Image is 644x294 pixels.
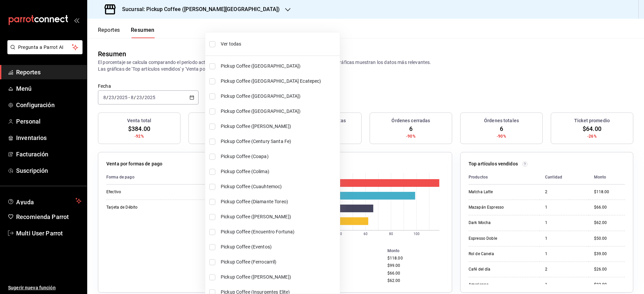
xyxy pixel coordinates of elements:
span: Pickup Coffee (Century Santa Fe) [221,138,337,145]
span: Pickup Coffee ([GEOGRAPHIC_DATA]) [221,63,337,70]
span: Pickup Coffee ([GEOGRAPHIC_DATA] Ecatepec) [221,78,337,85]
span: Pickup Coffee (Coapa) [221,153,337,160]
span: Pickup Coffee ([PERSON_NAME]) [221,213,337,220]
span: Pickup Coffee (Ferrocarril) [221,259,337,266]
span: Pickup Coffee (Diamante Toreo) [221,198,337,205]
span: Pickup Coffee ([GEOGRAPHIC_DATA]) [221,93,337,100]
span: Pickup Coffee (Encuentro Fortuna) [221,228,337,235]
span: Pickup Coffee ([PERSON_NAME]) [221,274,337,281]
span: Pickup Coffee (Cuauhtemoc) [221,183,337,190]
span: Pickup Coffee (Colima) [221,168,337,175]
span: Ver todas [221,41,337,48]
span: Pickup Coffee (Eventos) [221,243,337,250]
span: Pickup Coffee ([GEOGRAPHIC_DATA]) [221,108,337,115]
span: Pickup Coffee ([PERSON_NAME]) [221,123,337,130]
